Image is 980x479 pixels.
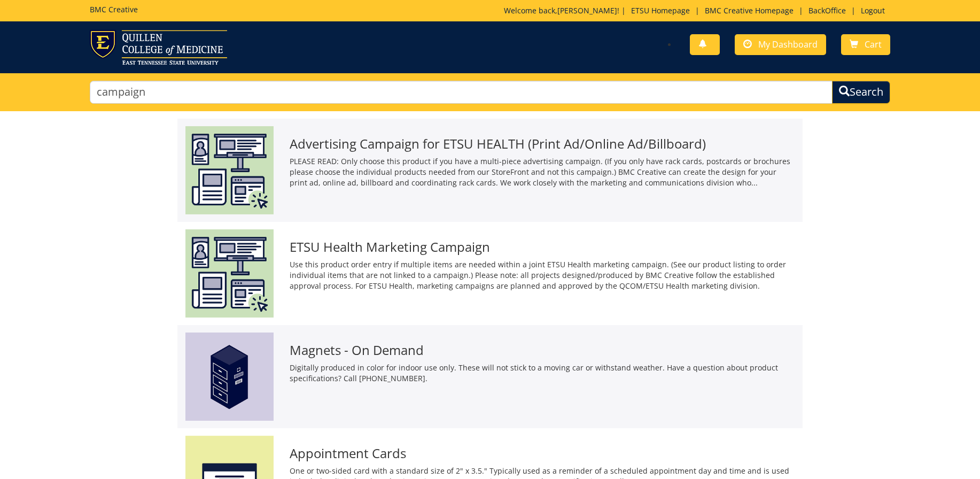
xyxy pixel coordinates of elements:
[90,81,833,104] input: Search...
[290,137,795,151] h3: Advertising Campaign for ETSU HEALTH (Print Ad/Online Ad/Billboard)
[841,34,890,55] a: Cart
[185,126,795,214] a: Advertising Campaign for ETSU HEALTH (Print Ad/Online Ad/Billboard) PLEASE READ: Only choose this...
[185,333,274,421] img: magnets-59492663d52397.19542485.png
[290,343,795,357] h3: Magnets - On Demand
[699,5,799,16] a: BMC Creative Homepage
[290,240,795,254] h3: ETSU Health Marketing Campaign
[185,229,795,318] a: ETSU Health Marketing Campaign Use this product order entry if multiple items are needed within a...
[290,259,795,291] p: Use this product order entry if multiple items are needed within a joint ETSU Health marketing ca...
[865,38,882,50] span: Cart
[185,229,274,318] img: clinic%20project-6078417515ab93.06286557.png
[90,5,138,13] h5: BMC Creative
[504,5,890,16] p: Welcome back, ! | | | |
[290,362,795,384] p: Digitally produced in color for indoor use only. These will not stick to a moving car or withstan...
[832,81,890,104] button: Search
[290,156,795,188] p: PLEASE READ: Only choose this product if you have a multi-piece advertising campaign. (If you onl...
[626,5,695,16] a: ETSU Homepage
[185,333,795,421] a: Magnets - On Demand Digitally produced in color for indoor use only. These will not stick to a mo...
[185,126,274,214] img: etsu%20health%20marketing%20campaign%20image-6075f5506d2aa2.29536275.png
[557,5,617,16] a: [PERSON_NAME]
[855,5,890,16] a: Logout
[758,38,818,50] span: My Dashboard
[90,30,227,65] img: ETSU logo
[735,34,826,55] a: My Dashboard
[290,446,795,460] h3: Appointment Cards
[803,5,851,16] a: BackOffice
